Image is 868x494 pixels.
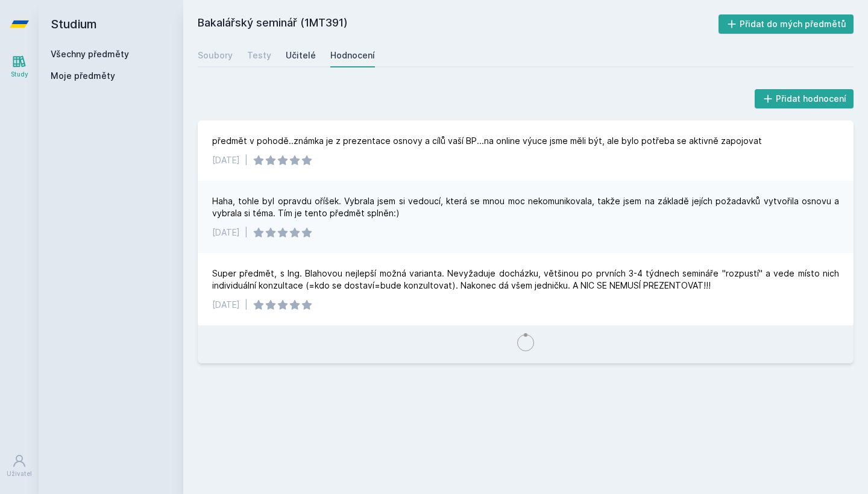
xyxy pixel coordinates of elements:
div: | [245,227,248,239]
div: [DATE] [212,227,240,239]
div: Study [11,70,28,79]
div: [DATE] [212,299,240,311]
a: Uživatel [2,448,36,484]
div: Uživatel [7,469,32,478]
div: Hodnocení [330,49,375,61]
div: [DATE] [212,154,240,166]
h2: Bakalářský seminář (1MT391) [198,14,719,34]
span: Moje předměty [51,70,115,82]
div: Učitelé [286,49,316,61]
a: Všechny předměty [51,49,129,59]
a: Testy [247,43,271,67]
div: Haha, tohle byl opravdu oříšek. Vybrala jsem si vedoucí, která se mnou moc nekomunikovala, takže ... [212,195,839,219]
div: | [245,154,248,166]
button: Přidat do mých předmětů [719,14,854,34]
div: Testy [247,49,271,61]
div: | [245,299,248,311]
button: Přidat hodnocení [755,89,854,108]
a: Soubory [198,43,233,67]
a: Hodnocení [330,43,375,67]
div: Super předmět, s Ing. Blahovou nejlepší možná varianta. Nevyžaduje docházku, většinou po prvních ... [212,267,839,292]
div: předmět v pohodě..známka je z prezentace osnovy a cílů vaší BP...na online výuce jsme měli být, a... [212,135,762,147]
a: Study [2,48,36,85]
div: Soubory [198,49,233,61]
a: Učitelé [286,43,316,67]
